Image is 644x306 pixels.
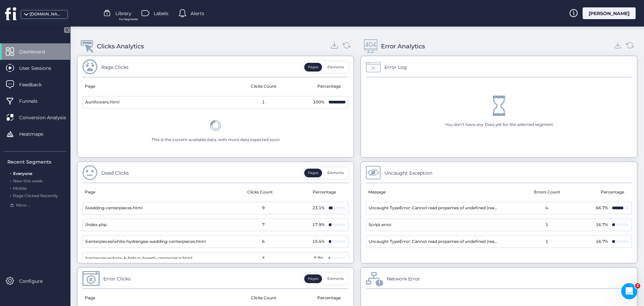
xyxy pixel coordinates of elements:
[384,169,432,177] div: Uncaught Exception
[635,283,640,289] span: 2
[16,202,31,209] span: More ...
[545,205,548,211] span: 4
[324,169,347,177] button: Elements
[191,10,204,17] span: Alerts
[583,7,636,19] div: [PERSON_NAME]
[119,17,138,21] span: For Segments
[324,63,347,72] button: Elements
[262,205,265,211] span: 9
[97,42,144,51] div: Clicks Analytics
[262,255,265,262] span: 3
[445,122,553,128] div: You don’t have any Data yet for the selected segment
[19,130,53,138] span: Heatmaps
[366,183,499,202] mat-header-cell: Message
[101,63,128,71] div: Rage Clicks
[369,238,499,245] span: Uncaught TypeError: Cannot read properties of undefined (reading 'name')
[307,183,344,202] mat-header-cell: Percentage
[545,222,548,228] span: 1
[101,169,129,177] div: Dead Clicks
[595,205,609,211] div: 66.7%
[312,238,325,245] div: 15.4%
[262,99,265,105] span: 1
[10,177,11,183] span: .
[13,186,26,191] span: Mobile
[10,170,11,176] span: .
[19,48,55,55] span: Dashboard
[85,255,192,262] span: /centerpieces/rose-&-baby's-breath-centerpiece.html
[19,64,61,72] span: User Sessions
[7,158,66,166] div: Recent Segments
[30,11,63,17] div: [DOMAIN_NAME]
[85,222,107,228] span: /index.php
[621,283,637,299] iframe: Intercom live chat
[83,77,216,96] mat-header-cell: Page
[499,183,595,202] mat-header-cell: Errors Count
[381,42,425,51] div: Error Analytics
[595,222,609,228] div: 16.7%
[304,63,322,72] button: Pages
[154,10,168,17] span: Labels
[85,205,143,211] span: /wedding-centerpieces.html
[19,114,76,121] span: Conversion Analysis
[152,137,280,143] div: This is the current available data, with more data expected soon
[304,274,322,283] button: Pages
[369,222,392,228] span: Script error.
[595,238,609,245] div: 16.7%
[324,274,347,283] button: Elements
[387,275,420,282] div: Network Error
[19,277,53,285] span: Configure
[85,238,206,245] span: /centerpieces/white-hydrangea-wedding-centerpieces.html
[312,222,325,228] div: 17.9%
[312,77,348,96] mat-header-cell: Percentage
[384,63,407,71] div: Error Log
[13,193,58,198] span: Rage Clicked Recently
[545,238,548,245] span: 1
[312,205,325,211] div: 23.1%
[19,97,48,105] span: Funnels
[10,192,11,198] span: .
[262,222,265,228] span: 7
[13,178,43,183] span: New this week
[312,99,325,105] div: 100%
[85,99,119,105] span: /sunflowers.html
[115,10,131,17] span: Library
[304,169,322,177] button: Pages
[262,238,265,245] span: 6
[13,171,32,176] span: Everyone
[595,183,632,202] mat-header-cell: Percentage
[19,81,52,88] span: Feedback
[216,77,312,96] mat-header-cell: Clicks Count
[83,183,213,202] mat-header-cell: Page
[369,205,499,211] span: Uncaught TypeError: Cannot read properties of undefined (reading 'pageX')
[10,184,11,191] span: .
[213,183,307,202] mat-header-cell: Clicks Count
[103,275,130,282] div: Error Clicks
[312,255,325,262] div: 7.7%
